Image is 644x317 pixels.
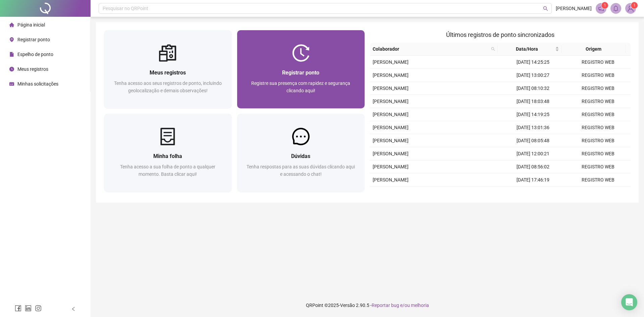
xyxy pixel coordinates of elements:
td: REGISTRO WEB [566,121,631,134]
td: [DATE] 08:56:02 [500,160,566,173]
span: Meus registros [150,69,186,76]
span: Tenha acesso aos seus registros de ponto, incluindo geolocalização e demais observações! [114,81,222,93]
span: Versão [340,303,355,308]
span: [PERSON_NAME] [373,86,409,91]
span: bell [613,5,619,11]
span: [PERSON_NAME] [373,164,409,169]
span: [PERSON_NAME] [373,72,409,78]
span: [PERSON_NAME] [556,5,592,12]
span: Registrar ponto [282,69,319,76]
td: REGISTRO WEB [566,187,631,200]
th: Data/Hora [498,43,562,56]
span: 1 [604,3,606,8]
span: Minha folha [153,153,182,159]
a: Meus registrosTenha acesso aos seus registros de ponto, incluindo geolocalização e demais observa... [104,30,232,108]
td: [DATE] 13:01:36 [500,121,566,134]
td: REGISTRO WEB [566,95,631,108]
td: [DATE] 08:05:48 [500,134,566,147]
td: REGISTRO WEB [566,173,631,187]
span: [PERSON_NAME] [373,177,409,182]
td: [DATE] 12:00:21 [500,147,566,160]
td: [DATE] 14:19:25 [500,108,566,121]
span: home [9,22,14,27]
span: Registre sua presença com rapidez e segurança clicando aqui! [251,81,350,93]
span: Tenha respostas para as suas dúvidas clicando aqui e acessando o chat! [247,164,355,177]
span: file [9,52,14,57]
span: Colaborador [373,45,488,53]
span: 1 [633,3,636,8]
footer: QRPoint © 2025 - 2.90.5 - [91,294,644,317]
span: [PERSON_NAME] [373,59,409,65]
span: clock-circle [9,67,14,71]
td: [DATE] 18:03:48 [500,95,566,108]
td: REGISTRO WEB [566,108,631,121]
td: [DATE] 14:25:25 [500,56,566,69]
span: Últimos registros de ponto sincronizados [446,31,554,38]
span: [PERSON_NAME] [373,99,409,104]
sup: Atualize o seu contato no menu Meus Dados [631,2,638,9]
span: [PERSON_NAME] [373,112,409,117]
td: [DATE] 14:32:42 [500,187,566,200]
span: linkedin [25,305,32,312]
span: [PERSON_NAME] [373,138,409,143]
td: REGISTRO WEB [566,69,631,82]
span: Página inicial [17,22,45,28]
td: [DATE] 08:10:32 [500,82,566,95]
span: search [543,6,548,11]
td: [DATE] 17:46:19 [500,173,566,187]
span: [PERSON_NAME] [373,151,409,156]
td: REGISTRO WEB [566,82,631,95]
span: instagram [35,305,42,312]
span: facebook [15,305,21,312]
span: search [491,47,495,51]
span: Tenha acesso a sua folha de ponto a qualquer momento. Basta clicar aqui! [120,164,215,177]
span: Data/Hora [500,45,554,53]
span: Registrar ponto [17,37,50,42]
a: Minha folhaTenha acesso a sua folha de ponto a qualquer momento. Basta clicar aqui! [104,114,232,192]
div: Open Intercom Messenger [621,294,637,310]
th: Origem [562,43,626,56]
a: DúvidasTenha respostas para as suas dúvidas clicando aqui e acessando o chat! [237,114,365,192]
span: left [71,307,76,311]
span: Reportar bug e/ou melhoria [372,303,429,308]
a: Registrar pontoRegistre sua presença com rapidez e segurança clicando aqui! [237,30,365,108]
span: schedule [9,82,14,86]
span: Minhas solicitações [17,81,58,87]
span: Espelho de ponto [17,52,53,57]
td: REGISTRO WEB [566,56,631,69]
td: REGISTRO WEB [566,147,631,160]
span: [PERSON_NAME] [373,125,409,130]
span: notification [598,5,604,11]
td: REGISTRO WEB [566,134,631,147]
img: 84421 [626,3,636,13]
td: REGISTRO WEB [566,160,631,173]
sup: 1 [601,2,608,9]
span: Meus registros [17,66,48,72]
span: environment [9,37,14,42]
td: [DATE] 13:00:27 [500,69,566,82]
span: search [490,44,496,54]
span: Dúvidas [291,153,310,159]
